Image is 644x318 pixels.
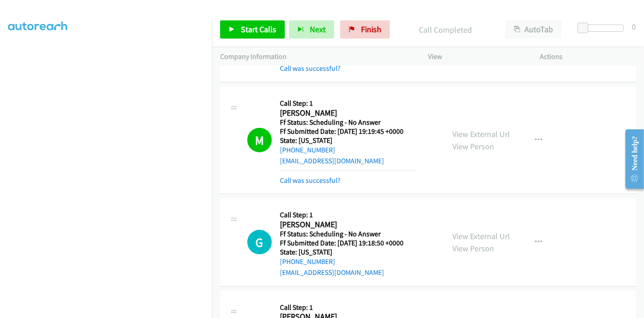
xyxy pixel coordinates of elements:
[247,230,272,254] div: The call is yet to be attempted
[452,243,494,254] a: View Person
[280,127,415,136] h5: Ff Submitted Date: [DATE] 19:19:45 +0000
[452,231,510,241] a: View External Url
[280,136,415,145] h5: State: [US_STATE]
[280,99,415,108] h5: Call Step: 1
[247,128,272,152] h1: M
[280,157,384,165] a: [EMAIL_ADDRESS][DOMAIN_NAME]
[220,20,285,39] a: Start Calls
[582,24,624,32] div: Delay between calls (in seconds)
[280,176,341,185] a: Call was successful?
[280,210,415,220] h5: Call Step: 1
[280,220,415,230] h2: [PERSON_NAME]
[241,24,276,34] span: Start Calls
[310,24,326,34] span: Next
[280,239,415,248] h5: Ff Submitted Date: [DATE] 19:18:50 +0000
[280,248,415,257] h5: State: [US_STATE]
[505,20,562,39] button: AutoTab
[340,20,390,39] a: Finish
[280,268,384,277] a: [EMAIL_ADDRESS][DOMAIN_NAME]
[280,108,415,118] h2: [PERSON_NAME]
[280,118,415,127] h5: Ff Status: Scheduling - No Answer
[402,24,489,36] p: Call Completed
[280,257,335,266] a: [PHONE_NUMBER]
[280,230,415,239] h5: Ff Status: Scheduling - No Answer
[280,146,335,154] a: [PHONE_NUMBER]
[632,20,636,33] div: 0
[289,20,334,39] button: Next
[540,51,636,62] p: Actions
[247,230,272,254] h1: G
[452,129,510,139] a: View External Url
[452,141,494,152] a: View Person
[220,51,412,62] p: Company Information
[361,24,381,34] span: Finish
[280,303,415,312] h5: Call Step: 1
[428,51,524,62] p: View
[280,64,341,73] a: Call was successful?
[618,123,644,195] iframe: Resource Center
